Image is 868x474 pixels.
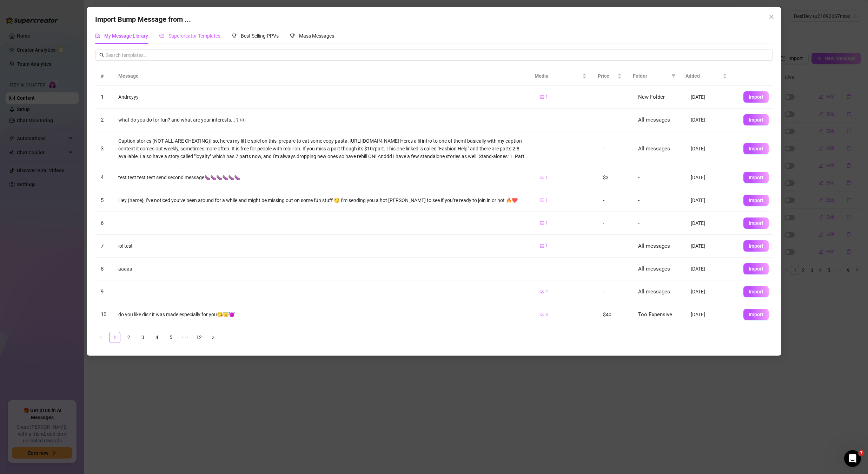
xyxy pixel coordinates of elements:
span: Best Selling PPVs [241,33,279,39]
td: - [597,131,632,166]
button: Import [743,143,769,154]
span: Import [749,175,763,180]
li: 5 [165,332,177,343]
td: [DATE] [685,235,738,258]
span: All messages [638,117,670,123]
span: filter [670,71,677,81]
span: Media [535,72,581,80]
button: Import [743,240,769,252]
span: picture [540,290,544,294]
td: - [597,280,632,303]
span: 2 [545,288,548,295]
td: [DATE] [685,86,738,109]
td: [DATE] [685,280,738,303]
span: All messages [638,243,670,249]
td: - [597,258,632,280]
span: Import [749,243,763,249]
span: Import [749,220,763,226]
a: 1 [110,332,120,343]
div: Hey {name}, I’ve noticed you’ve been around for a while and might be missing out on some fun stuf... [118,196,528,204]
button: Import [743,195,769,206]
td: [DATE] [685,109,738,131]
td: - [597,189,632,212]
button: Import [743,286,769,297]
span: 3 [101,145,104,152]
td: $3 [597,166,632,189]
td: [DATE] [685,212,738,235]
td: [DATE] [685,131,738,166]
span: Import [749,266,763,272]
span: Import [749,94,763,100]
button: Import [743,309,769,320]
td: [DATE] [685,166,738,189]
span: 1 [545,243,548,249]
li: Next 5 Pages [179,332,191,343]
span: Close [766,14,777,20]
span: 1 [101,94,104,100]
a: 3 [138,332,148,343]
div: Andreyyy [118,93,528,101]
li: 2 [123,332,134,343]
button: right [207,332,219,343]
div: Caption stories (NOT ALL ARE CHEATING)! so, heres my little spiel on this, prepare to eat some co... [118,137,528,160]
span: Added [685,72,721,80]
span: trophy [290,33,295,38]
li: 1 [109,332,120,343]
span: All messages [638,145,670,152]
li: Previous Page [95,332,106,343]
td: - [597,86,632,109]
span: close [769,14,774,20]
span: picture [540,198,544,202]
button: left [95,332,106,343]
span: - [638,174,640,181]
span: left [99,335,103,339]
span: Import [749,312,763,317]
div: what do you do for fun? and what are your interests... ? 👀 [118,116,528,124]
span: 9 [101,288,104,295]
a: 4 [152,332,162,343]
span: ••• [179,332,191,343]
span: 1 [545,94,548,100]
span: 2 [101,117,104,123]
span: 5 [101,197,104,203]
li: 4 [151,332,163,343]
span: All messages [638,288,670,295]
span: Mass Messages [299,33,334,39]
button: Import [743,172,769,183]
span: Too Expensive [638,311,672,318]
span: 1 [545,174,548,181]
iframe: Intercom live chat [844,450,861,467]
li: 3 [137,332,148,343]
button: Close [766,11,777,22]
div: do you like dis? it was made especially for you😘😇😈 [118,311,528,318]
span: picture [540,95,544,99]
span: picture [540,221,544,225]
th: Media [529,66,592,86]
li: Next Page [207,332,219,343]
button: Import [743,91,769,103]
span: Import [749,197,763,203]
a: 2 [124,332,134,343]
td: $40 [597,303,632,326]
span: 6 [101,220,104,226]
button: Import [743,114,769,125]
span: comment [159,33,164,38]
span: Price [598,72,616,80]
button: Import [743,263,769,274]
span: - [638,197,640,203]
div: test test test test send second message🍆🍆🍆🍆🍆🍆 [118,174,528,181]
span: 1 [545,197,548,204]
span: Supercreator Templates [168,33,220,39]
div: aaaaa [118,265,528,273]
span: Folder [633,72,669,80]
span: My Message Library [104,33,148,39]
td: - [597,212,632,235]
a: 5 [166,332,176,343]
td: [DATE] [685,189,738,212]
div: lol test [118,242,528,250]
span: Import [749,289,763,294]
span: right [211,335,215,339]
th: Price [592,66,627,86]
li: 12 [193,332,205,343]
span: New Folder [638,94,665,100]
